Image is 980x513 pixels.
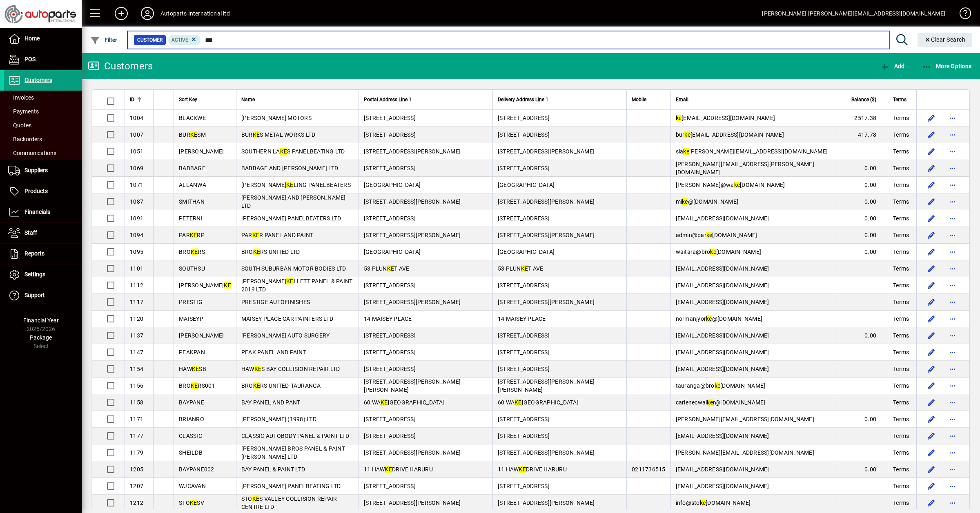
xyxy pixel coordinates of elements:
[676,182,785,188] span: [PERSON_NAME]@wa [DOMAIN_NAME]
[24,56,36,62] span: POS
[364,433,416,439] span: [STREET_ADDRESS]
[179,249,205,255] span: BRO RS
[253,249,261,255] em: KE
[4,244,82,264] a: Reports
[179,466,214,473] span: BAYPANE002
[241,399,301,406] span: BAY PANEL AND PANT
[925,195,938,208] button: Edit
[130,198,143,205] span: 1087
[364,232,461,238] span: [STREET_ADDRESS][PERSON_NAME]
[179,349,205,355] span: PEAKPAN
[190,131,198,138] em: KE
[381,399,388,406] em: KE
[946,162,959,175] button: More options
[4,202,82,222] a: Financials
[734,182,740,188] em: ke
[241,433,350,439] span: CLASSIC AUTOBODY PANEL & PAINT LTD
[839,127,888,143] td: 417.78
[179,399,204,406] span: BAYPANE
[498,315,546,322] span: 14 MAISEY PLACE
[241,115,312,121] span: [PERSON_NAME] MOTORS
[179,282,231,289] span: [PERSON_NAME]
[130,349,143,355] span: 1147
[8,136,42,142] span: Backorders
[130,95,134,104] span: ID
[676,198,739,205] span: mi @[DOMAIN_NAME]
[364,282,416,289] span: [STREET_ADDRESS]
[946,446,959,459] button: More options
[179,382,215,389] span: BRO RS001
[893,231,909,239] span: Terms
[878,59,906,73] button: Add
[707,399,713,406] em: ke
[676,282,769,289] span: [EMAIL_ADDRESS][DOMAIN_NAME]
[683,148,689,155] em: ke
[364,332,416,339] span: [STREET_ADDRESS]
[179,182,206,188] span: ALLANWA
[179,433,202,439] span: CLASSIC
[893,114,909,122] span: Terms
[893,465,909,473] span: Terms
[946,463,959,476] button: More options
[364,366,416,372] span: [STREET_ADDRESS]
[676,332,769,339] span: [EMAIL_ADDRESS][DOMAIN_NAME]
[130,299,143,305] span: 1117
[130,265,143,272] span: 1101
[498,165,550,171] span: [STREET_ADDRESS]
[946,413,959,426] button: More options
[762,7,945,20] div: [PERSON_NAME] [PERSON_NAME][EMAIL_ADDRESS][DOMAIN_NAME]
[498,198,595,205] span: [STREET_ADDRESS][PERSON_NAME]
[241,165,338,171] span: BABBAGE AND [PERSON_NAME] LTD
[946,229,959,242] button: More options
[676,161,814,175] span: [PERSON_NAME][EMAIL_ADDRESS][PERSON_NAME][DOMAIN_NAME]
[521,265,528,272] em: KE
[946,329,959,342] button: More options
[893,248,909,256] span: Terms
[4,146,82,160] a: Communications
[179,215,203,222] span: PETERNI
[706,315,712,322] em: ke
[130,249,143,255] span: 1095
[676,299,769,305] span: [EMAIL_ADDRESS][DOMAIN_NAME]
[498,399,579,406] span: 60 WA [GEOGRAPHIC_DATA]
[893,214,909,222] span: Terms
[364,378,461,393] span: [STREET_ADDRESS][PERSON_NAME][PERSON_NAME]
[364,115,416,121] span: [STREET_ADDRESS]
[24,250,45,257] span: Reports
[893,415,909,423] span: Terms
[925,178,938,191] button: Edit
[241,194,346,209] span: [PERSON_NAME] AND [PERSON_NAME] LTD
[946,396,959,409] button: More options
[160,7,230,20] div: Autoparts International ltd
[839,411,888,428] td: 0.00
[241,315,333,322] span: MAISEY PLACE CAR PAINTERS LTD
[682,198,688,205] em: ke
[24,167,48,173] span: Suppliers
[8,108,39,115] span: Payments
[676,382,766,389] span: tauranga@bro [DOMAIN_NAME]
[925,379,938,392] button: Edit
[241,148,345,155] span: SOUTHERN LA S PANELBEATING LTD
[130,433,143,439] span: 1177
[191,382,198,389] em: KE
[925,346,938,359] button: Edit
[179,299,203,305] span: PRESTIG
[839,193,888,210] td: 0.00
[498,349,550,355] span: [STREET_ADDRESS]
[893,315,909,323] span: Terms
[364,182,421,188] span: [GEOGRAPHIC_DATA]
[893,95,906,104] span: Terms
[946,279,959,292] button: More options
[364,95,412,104] span: Postal Address Line 1
[130,182,143,188] span: 1071
[946,379,959,392] button: More options
[179,131,206,138] span: BUR SM
[4,49,82,70] a: POS
[893,298,909,306] span: Terms
[179,95,197,104] span: Sort Key
[24,292,45,298] span: Support
[130,449,143,456] span: 1179
[893,331,909,340] span: Terms
[893,131,909,139] span: Terms
[179,366,206,372] span: HAW SB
